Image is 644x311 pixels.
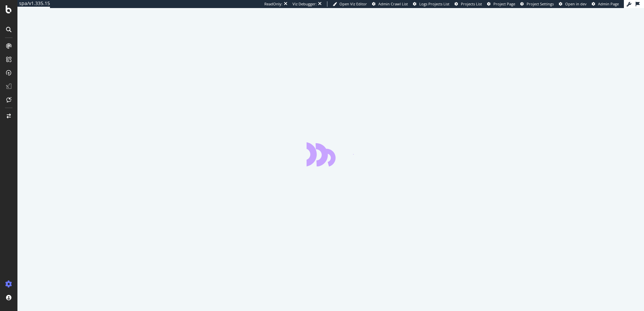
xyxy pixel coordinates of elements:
span: Project Page [493,1,515,6]
span: Open in dev [565,1,587,6]
span: Admin Crawl List [378,1,408,6]
a: Admin Crawl List [372,1,408,7]
span: Projects List [461,1,482,6]
a: Projects List [454,1,482,7]
a: Project Page [487,1,515,7]
a: Admin Page [592,1,619,7]
span: Project Settings [527,1,554,6]
a: Open Viz Editor [333,1,367,7]
span: Logs Projects List [419,1,449,6]
div: Viz Debugger: [292,1,317,7]
div: animation [307,142,355,166]
div: ReadOnly: [264,1,282,7]
a: Project Settings [520,1,554,7]
span: Admin Page [598,1,619,6]
a: Logs Projects List [413,1,449,7]
a: Open in dev [559,1,587,7]
span: Open Viz Editor [339,1,367,6]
